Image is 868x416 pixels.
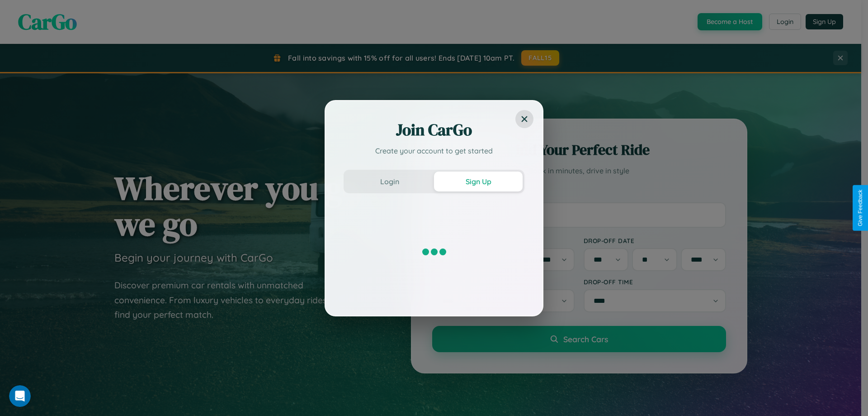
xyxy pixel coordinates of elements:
button: Sign Up [434,172,523,191]
button: Login [345,172,434,191]
p: Create your account to get started [344,145,524,156]
h2: Join CarGo [344,119,524,141]
div: Give Feedback [857,190,863,226]
iframe: Intercom live chat [9,385,31,407]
